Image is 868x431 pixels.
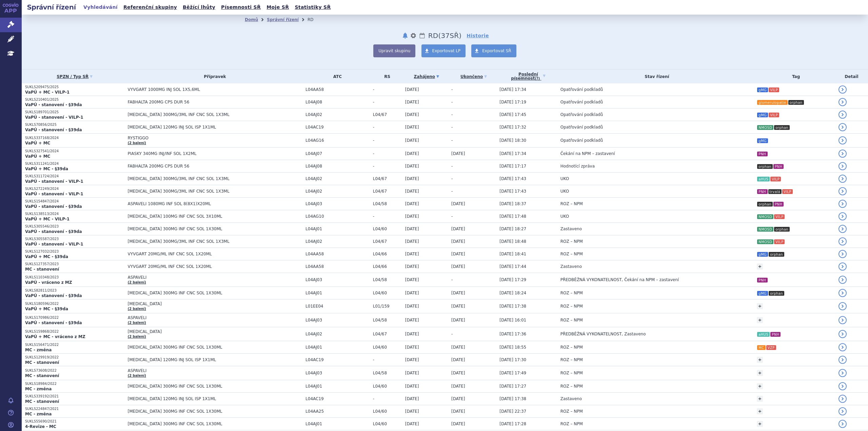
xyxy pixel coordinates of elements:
strong: VaPÚ - vráceno z MZ [25,280,72,285]
span: [DATE] 17:43 [499,176,526,181]
span: PŘEDBĚŽNÁ VYKONATELNOST, Čekání na NPM – zastavení [560,277,679,282]
span: VYVGART 1000MG INJ SOL 1X5,6ML [128,87,297,92]
span: L04AC19 [305,125,370,130]
a: detail [839,289,847,297]
a: detail [839,302,847,310]
span: ROZ – NPM [560,304,583,309]
span: L04/60 [373,227,402,231]
p: SUKLS110348/2023 [25,275,124,280]
a: detail [839,225,847,233]
i: NMOSD [757,227,773,232]
a: detail [839,212,847,220]
p: SUKLS156471/2022 [25,342,124,347]
a: detail [839,175,847,183]
i: aHUS [757,332,770,337]
span: - [451,138,453,143]
p: SUKLS305546/2023 [25,224,124,229]
th: ATC [302,70,370,83]
p: SUKLS70856/2025 [25,122,124,127]
a: (2 balení) [128,374,146,377]
i: PNH [773,164,784,169]
a: Domů [245,17,258,22]
span: - [451,87,453,92]
span: VYVGART 20MG/ML INF CNC SOL 1X20ML [128,264,297,269]
span: L04AJ02 [305,332,370,336]
span: - [373,125,402,130]
i: NMOSD [757,214,773,219]
span: Hodnotící zpráva [560,164,595,169]
span: - [451,176,453,181]
span: [MEDICAL_DATA] 100MG INF CNC SOL 3X10ML [128,214,297,219]
th: Stav řízení [557,70,754,83]
strong: VaPÚ + MC - §39da [25,166,68,171]
strong: VaPÚ + MC [25,154,50,159]
span: [DATE] [405,201,419,206]
span: RD [428,32,438,40]
a: Vyhledávání [81,3,120,12]
p: SUKLS73608/2022 [25,368,124,373]
span: Zastaveno [560,227,582,231]
strong: VaPÚ - stanovení - §39da [25,320,82,325]
span: [MEDICAL_DATA] 120MG INJ SOL ISP 1X1ML [128,357,297,362]
i: aHUS [757,177,770,181]
a: detail [839,369,847,377]
p: SUKLS311724/2024 [25,174,124,179]
span: L04/60 [373,291,402,295]
span: Opatřování podkladů [560,112,603,117]
p: SUKLS189701/2025 [25,110,124,115]
th: RS [370,70,402,83]
span: Opatřování podkladů [560,125,603,130]
span: [MEDICAL_DATA] 300MG/3ML INF CNC SOL 1X3ML [128,189,297,194]
i: orphan [774,227,790,232]
strong: VaPÚ + MC - §39da [25,307,68,311]
span: PŘEDBĚŽNÁ VYKONATELNOST, Zastaveno [560,332,646,336]
a: Statistiky SŘ [293,3,333,12]
span: L04/58 [373,318,402,322]
span: L04AJ08 [305,100,370,104]
span: Opatřování podkladů [560,100,603,104]
a: Historie [467,32,489,39]
span: [DATE] 18:24 [499,291,526,295]
span: L01/159 [373,304,402,309]
span: L04/67 [373,176,402,181]
span: [DATE] 17:34 [499,151,526,156]
p: SUKLS210401/2025 [25,97,124,102]
p: SUKLS327541/2024 [25,149,124,154]
strong: VaPÚ - stanovení - VILP-1 [25,192,83,196]
span: L04/58 [373,277,402,282]
span: [DATE] [405,227,419,231]
span: L04AG10 [305,214,370,219]
a: detail [839,343,847,351]
span: [DATE] [405,252,419,256]
span: [DATE] [405,100,419,104]
span: [DATE] [405,214,419,219]
p: SUKLS82811/2023 [25,288,124,293]
a: Lhůty [419,32,426,40]
span: [MEDICAL_DATA] 300MG/3ML INF CNC SOL 1X3ML [128,239,297,244]
a: detail [839,316,847,324]
span: [DATE] 17:38 [499,304,526,309]
span: L04AG16 [305,138,370,143]
p: SUKLS170986/2022 [25,315,124,320]
span: L04AJ03 [305,318,370,322]
th: Přípravek [124,70,302,83]
span: [DATE] 17:43 [499,189,526,194]
span: - [373,87,402,92]
span: L04AA58 [305,87,370,92]
a: detail [839,98,847,106]
a: detail [839,187,847,195]
span: [DATE] [451,345,465,350]
span: - [451,189,453,194]
span: [DATE] 17:34 [499,87,526,92]
a: (2 balení) [128,280,146,284]
span: [DATE] 18:27 [499,227,526,231]
span: [DATE] [405,125,419,130]
th: Detail [835,70,868,83]
span: - [451,332,453,336]
a: (2 balení) [128,141,146,145]
span: [DATE] 17:29 [499,277,526,282]
span: [DATE] [405,332,419,336]
span: L04/67 [373,332,402,336]
a: detail [839,85,847,94]
i: trvalá [768,189,782,194]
